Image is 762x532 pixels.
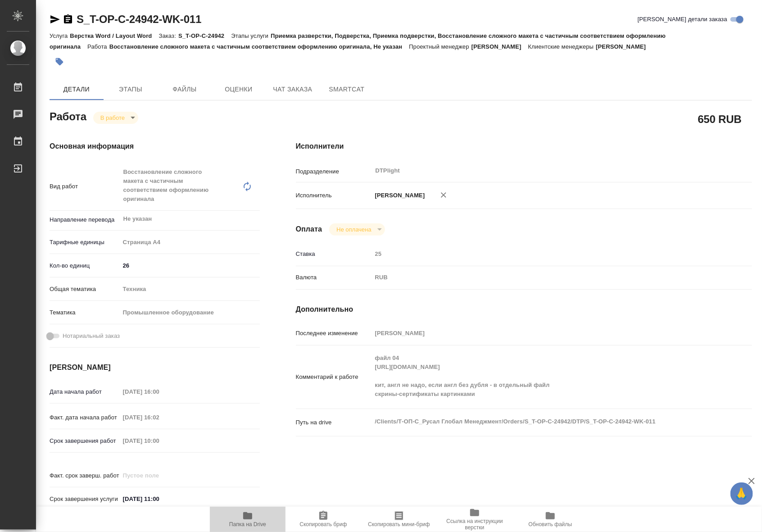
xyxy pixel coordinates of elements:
[372,350,714,402] textarea: файл 04 [URL][DOMAIN_NAME] кит, англ не надо, если англ без дубля - в отдельный файл скрины-серти...
[296,250,372,259] p: Ставка
[50,471,120,480] p: Факт. срок заверш. работ
[50,238,120,247] p: Тарифные единицы
[50,495,120,504] p: Срок завершения услуги
[409,43,471,50] p: Проектный менеджер
[296,141,752,152] h4: Исполнители
[329,223,385,236] div: В работе
[296,418,372,427] p: Путь на drive
[698,111,742,127] h2: 650 RUB
[87,43,109,50] p: Работа
[120,305,260,320] div: Промышленное оборудование
[286,507,361,532] button: Скопировать бриф
[472,43,528,50] p: [PERSON_NAME]
[120,411,199,424] input: Пустое поле
[296,373,372,382] p: Комментарий к работе
[50,14,60,25] button: Скопировать ссылку для ЯМессенджера
[296,273,372,282] p: Валюта
[596,43,653,50] p: [PERSON_NAME]
[513,507,588,532] button: Обновить файлы
[109,43,409,50] p: Восстановление сложного макета с частичным соответствием оформлению оригинала, Не указан
[63,14,73,25] button: Скопировать ссылку
[372,414,714,429] textarea: /Clients/Т-ОП-С_Русал Глобал Менеджмент/Orders/S_T-OP-C-24942/DTP/S_T-OP-C-24942-WK-011
[50,52,69,72] button: Добавить тэг
[334,226,374,233] button: Не оплачена
[55,84,98,95] span: Детали
[63,332,120,341] span: Нотариальный заказ
[361,507,437,532] button: Скопировать мини-бриф
[98,114,127,122] button: В работе
[217,84,260,95] span: Оценки
[325,84,368,95] span: SmartCat
[271,84,314,95] span: Чат заказа
[50,285,120,294] p: Общая тематика
[296,329,372,338] p: Последнее изменение
[734,484,749,503] span: 🙏
[70,32,159,39] p: Верстка Word / Layout Word
[159,32,178,39] p: Заказ:
[372,191,425,200] p: [PERSON_NAME]
[50,108,86,124] h2: Работа
[50,413,120,422] p: Факт. дата начала работ
[50,362,260,373] h4: [PERSON_NAME]
[50,141,260,152] h4: Основная информация
[299,521,347,527] span: Скопировать бриф
[120,492,199,505] input: ✎ Введи что-нибудь
[50,437,120,446] p: Срок завершения работ
[437,507,513,532] button: Ссылка на инструкции верстки
[296,224,322,235] h4: Оплата
[368,521,430,527] span: Скопировать мини-бриф
[109,84,152,95] span: Этапы
[120,469,199,482] input: Пустое поле
[229,521,266,527] span: Папка на Drive
[163,84,206,95] span: Файлы
[77,13,201,25] a: S_T-OP-C-24942-WK-011
[50,32,666,50] p: Приемка разверстки, Подверстка, Приемка подверстки, Восстановление сложного макета с частичным со...
[372,270,714,285] div: RUB
[120,385,199,398] input: Пустое поле
[120,434,199,447] input: Пустое поле
[372,327,714,340] input: Пустое поле
[372,247,714,260] input: Пустое поле
[50,261,120,270] p: Кол-во единиц
[296,304,752,315] h4: Дополнительно
[730,482,753,505] button: 🙏
[210,507,286,532] button: Папка на Drive
[434,185,454,205] button: Удалить исполнителя
[529,521,572,527] span: Обновить файлы
[296,191,372,200] p: Исполнитель
[120,235,260,250] div: Страница А4
[50,308,120,317] p: Тематика
[296,167,372,176] p: Подразделение
[120,259,260,272] input: ✎ Введи что-нибудь
[638,15,727,24] span: [PERSON_NAME] детали заказа
[50,387,120,396] p: Дата начала работ
[50,32,70,39] p: Услуга
[120,282,260,297] div: Техника
[93,112,138,124] div: В работе
[442,518,507,531] span: Ссылка на инструкции верстки
[178,32,231,39] p: S_T-OP-C-24942
[50,215,120,224] p: Направление перевода
[231,32,271,39] p: Этапы услуги
[528,43,596,50] p: Клиентские менеджеры
[50,182,120,191] p: Вид работ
